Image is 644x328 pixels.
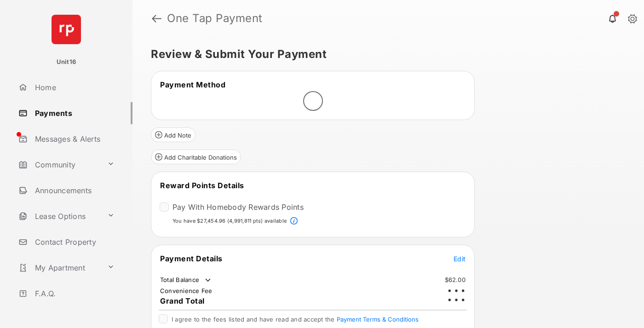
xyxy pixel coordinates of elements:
p: You have $27,454.96 (4,991,811 pts) available [172,217,287,225]
a: My Apartment [15,257,103,279]
td: Total Balance [160,276,213,285]
td: $62.00 [444,276,466,284]
span: Reward Points Details [160,181,244,190]
a: Contact Property [15,231,132,253]
button: Add Note [151,127,195,142]
p: Unit16 [57,58,76,67]
button: I agree to the fees listed and have read and accept the [337,316,419,323]
td: Convenience Fee [160,287,213,295]
img: svg+xml;base64,PHN2ZyB4bWxucz0iaHR0cDovL3d3dy53My5vcmcvMjAwMC9zdmciIHdpZHRoPSI2NCIgaGVpZ2h0PSI2NC... [52,15,81,44]
label: Pay With Homebody Rewards Points [172,202,304,212]
strong: One Tap Payment [167,13,263,24]
button: Edit [454,254,466,263]
a: Messages & Alerts [15,128,132,150]
span: Payment Details [160,254,223,263]
h5: Review & Submit Your Payment [151,49,618,60]
a: Lease Options [15,205,103,227]
span: I agree to the fees listed and have read and accept the [172,316,419,323]
span: Grand Total [160,296,205,305]
a: Community [15,154,103,176]
button: Add Charitable Donations [151,150,241,164]
a: F.A.Q. [15,282,132,305]
span: Edit [454,255,466,263]
a: Home [15,76,132,98]
a: Announcements [15,179,132,201]
a: Payments [15,102,132,124]
span: Payment Method [160,80,225,89]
